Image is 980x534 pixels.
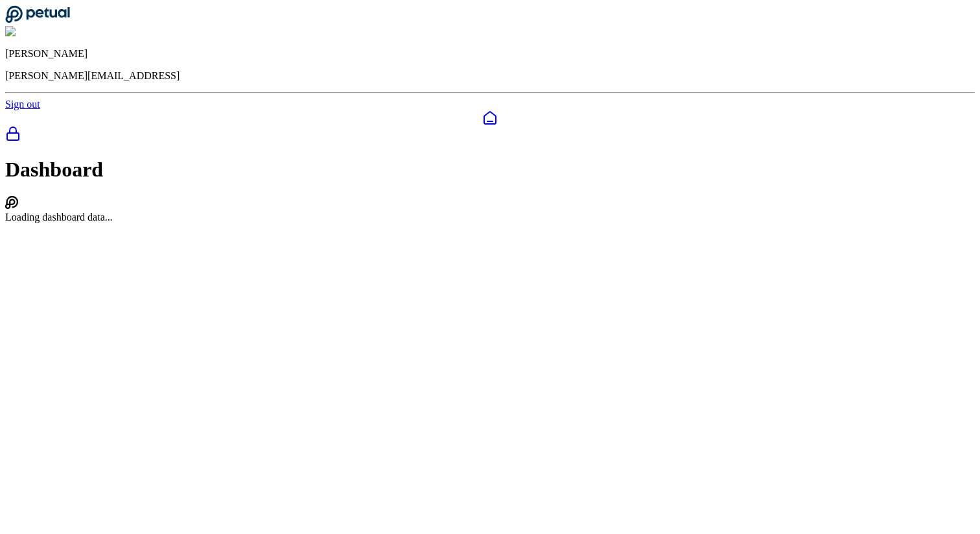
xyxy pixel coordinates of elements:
[5,212,975,223] div: Loading dashboard data...
[5,70,975,82] p: [PERSON_NAME][EMAIL_ADDRESS]
[5,158,975,182] h1: Dashboard
[5,48,975,60] p: [PERSON_NAME]
[5,14,70,25] a: Go to Dashboard
[5,110,975,126] a: Dashboard
[5,126,975,144] a: SOC
[5,26,59,38] img: James Lee
[5,99,40,110] a: Sign out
